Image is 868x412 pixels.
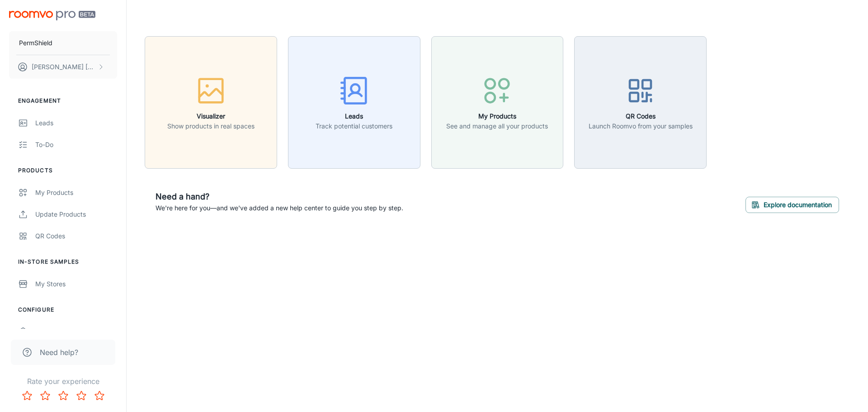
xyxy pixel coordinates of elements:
h6: Leads [316,111,392,121]
p: Launch Roomvo from your samples [589,121,693,131]
h6: Need a hand? [156,190,403,203]
button: Explore documentation [745,197,839,213]
div: To-do [35,140,117,150]
button: My ProductsSee and manage all your products [431,36,564,169]
div: My Products [35,188,117,198]
h6: Visualizer [167,111,255,121]
p: Show products in real spaces [167,121,255,131]
button: VisualizerShow products in real spaces [145,36,277,169]
a: LeadsTrack potential customers [288,97,420,106]
p: Track potential customers [316,121,392,131]
div: Leads [35,118,117,128]
button: PermShield [9,31,117,55]
div: Update Products [35,209,117,219]
a: QR CodesLaunch Roomvo from your samples [574,97,707,106]
a: My ProductsSee and manage all your products [431,97,564,106]
a: Explore documentation [745,199,839,208]
h6: QR Codes [589,111,693,121]
p: PermShield [19,38,52,48]
button: LeadsTrack potential customers [288,36,420,169]
button: QR CodesLaunch Roomvo from your samples [574,36,707,169]
button: [PERSON_NAME] [PERSON_NAME] [9,55,117,79]
div: QR Codes [35,231,117,241]
h6: My Products [446,111,548,121]
p: [PERSON_NAME] [PERSON_NAME] [32,62,95,72]
p: We're here for you—and we've added a new help center to guide you step by step. [156,203,403,213]
img: Roomvo PRO Beta [9,11,95,20]
p: See and manage all your products [446,121,548,131]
